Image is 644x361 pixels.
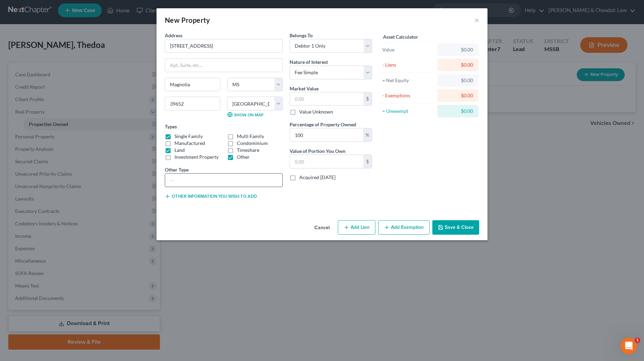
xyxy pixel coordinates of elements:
div: - Liens [382,61,434,68]
label: Investment Property [174,154,219,160]
input: -- [165,174,282,187]
input: Apt, Suite, etc... [165,59,282,72]
label: Other Type [165,166,189,173]
div: Value [382,46,434,53]
div: New Property [165,15,210,25]
button: Save & Close [432,220,479,235]
label: Asset Calculator [383,33,418,40]
div: - Exemptions [382,92,434,99]
div: = Net Equity [382,77,434,84]
button: Add Exemption [378,220,430,235]
label: Manufactured [174,140,205,147]
div: $0.00 [443,46,473,53]
span: Belongs To [290,32,313,38]
label: Value of Portion You Own [290,147,345,155]
div: = Unexempt [382,108,434,115]
input: 0.00 [290,128,363,142]
input: 0.00 [290,155,363,168]
a: Show on Map [227,112,263,117]
label: Market Value [290,85,319,92]
button: Cancel [309,221,335,235]
iframe: Intercom live chat [621,338,637,354]
div: $ [363,155,372,168]
div: $0.00 [443,77,473,84]
input: Enter address... [165,39,282,52]
label: Other [237,154,250,160]
div: $0.00 [443,61,473,68]
button: × [474,16,479,24]
input: 0.00 [290,92,363,106]
div: $0.00 [443,108,473,115]
button: Add Lien [338,220,375,235]
label: Types [165,123,177,130]
label: Nature of Interest [290,58,328,66]
input: Enter city... [165,78,220,91]
div: $0.00 [443,92,473,99]
button: Other information you wish to add [165,194,257,199]
label: Single Family [174,133,203,140]
input: Enter zip... [165,97,220,110]
label: Percentage of Property Owned [290,121,356,128]
label: Condominium [237,140,268,147]
label: Acquired [DATE] [299,174,335,181]
div: $ [363,92,372,106]
span: Address [165,32,182,38]
span: 1 [635,338,640,343]
label: Timeshare [237,147,259,154]
label: Multi Family [237,133,264,140]
div: % [363,128,372,142]
label: Land [174,147,185,154]
label: Value Unknown [299,108,333,115]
